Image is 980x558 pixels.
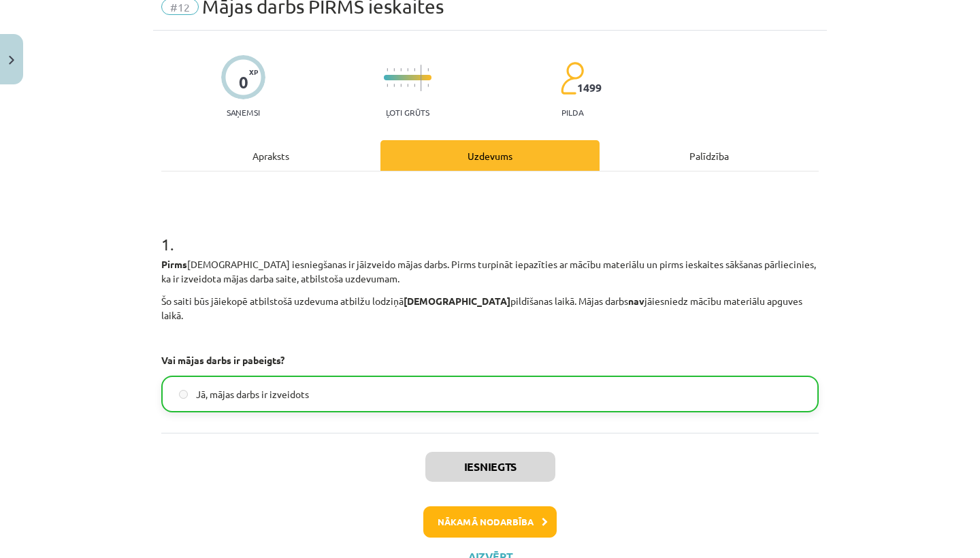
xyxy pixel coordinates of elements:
[387,68,388,71] img: icon-short-line-57e1e144782c952c97e751825c79c345078a6d821885a25fce030b3d8c18986b.svg
[577,82,602,94] span: 1499
[400,84,402,87] img: icon-short-line-57e1e144782c952c97e751825c79c345078a6d821885a25fce030b3d8c18986b.svg
[196,387,309,401] span: Jā, mājas darbs ir izveidots
[421,65,422,91] img: icon-long-line-d9ea69661e0d244f92f715978eff75569469978d946b2353a9bb055b3ed8787d.svg
[249,68,258,76] span: XP
[161,211,819,253] h1: 1 .
[561,108,583,117] p: pilda
[393,84,395,87] img: icon-short-line-57e1e144782c952c97e751825c79c345078a6d821885a25fce030b3d8c18986b.svg
[239,73,248,92] div: 0
[423,506,557,538] button: Nākamā nodarbība
[386,108,429,117] p: Ļoti grūts
[600,140,819,171] div: Palīdzība
[161,354,284,366] strong: Vai mājas darbs ir pabeigts?
[161,294,819,323] p: Šo saiti būs jāiekopē atbilstošā uzdevuma atbilžu lodziņā pildīšanas laikā. Mājas darbs jāiesnied...
[9,56,14,65] img: icon-close-lesson-0947bae3869378f0d4975bcd49f059093ad1ed9edebbc8119c70593378902aed.svg
[628,295,644,307] strong: nav
[393,68,395,71] img: icon-short-line-57e1e144782c952c97e751825c79c345078a6d821885a25fce030b3d8c18986b.svg
[161,257,819,286] p: [DEMOGRAPHIC_DATA] iesniegšanas ir jāizveido mājas darbs. Pirms turpināt iepazīties ar mācību mat...
[179,390,188,399] input: Jā, mājas darbs ir izveidots
[414,68,415,71] img: icon-short-line-57e1e144782c952c97e751825c79c345078a6d821885a25fce030b3d8c18986b.svg
[427,84,429,87] img: icon-short-line-57e1e144782c952c97e751825c79c345078a6d821885a25fce030b3d8c18986b.svg
[425,452,555,482] button: Iesniegts
[407,84,408,87] img: icon-short-line-57e1e144782c952c97e751825c79c345078a6d821885a25fce030b3d8c18986b.svg
[387,84,388,87] img: icon-short-line-57e1e144782c952c97e751825c79c345078a6d821885a25fce030b3d8c18986b.svg
[414,84,415,87] img: icon-short-line-57e1e144782c952c97e751825c79c345078a6d821885a25fce030b3d8c18986b.svg
[404,295,510,307] strong: [DEMOGRAPHIC_DATA]
[221,108,265,117] p: Saņemsi
[161,140,380,171] div: Apraksts
[427,68,429,71] img: icon-short-line-57e1e144782c952c97e751825c79c345078a6d821885a25fce030b3d8c18986b.svg
[407,68,408,71] img: icon-short-line-57e1e144782c952c97e751825c79c345078a6d821885a25fce030b3d8c18986b.svg
[380,140,600,171] div: Uzdevums
[161,258,187,270] strong: Pirms
[560,61,584,95] img: students-c634bb4e5e11cddfef0936a35e636f08e4e9abd3cc4e673bd6f9a4125e45ecb1.svg
[400,68,402,71] img: icon-short-line-57e1e144782c952c97e751825c79c345078a6d821885a25fce030b3d8c18986b.svg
